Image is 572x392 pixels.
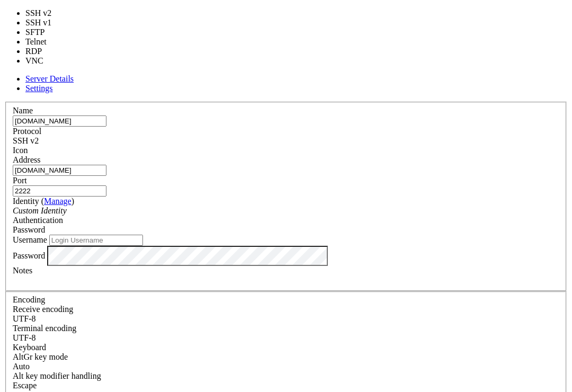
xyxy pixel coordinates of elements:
[13,185,106,197] input: Port Number
[25,47,64,56] li: RDP
[13,362,30,371] span: Auto
[13,106,33,115] label: Name
[13,216,63,225] label: Authentication
[13,381,37,390] span: Escape
[13,343,46,352] label: Keyboard
[13,314,559,324] div: UTF-8
[25,37,64,47] li: Telnet
[25,74,74,83] a: Server Details
[44,197,71,206] a: Manage
[49,235,143,246] input: Login Username
[13,371,101,380] label: Controls how the Alt key is handled. Escape: Send an ESC prefix. 8-Bit: Add 128 to the typed char...
[25,56,64,66] li: VNC
[13,225,45,234] span: Password
[13,197,74,206] label: Identity
[13,115,106,127] input: Server Name
[13,206,559,216] div: Custom Identity
[13,251,45,260] label: Password
[41,197,74,206] span: ( )
[13,266,32,275] label: Notes
[13,305,73,314] label: Set the expected encoding for data received from the host. If the encodings do not match, visual ...
[13,127,41,136] label: Protocol
[13,295,45,304] label: Encoding
[13,352,68,361] label: Set the expected encoding for data received from the host. If the encodings do not match, visual ...
[13,314,36,323] span: UTF-8
[25,84,53,93] a: Settings
[4,4,10,15] div: (0, 0)
[13,136,559,146] div: SSH v2
[13,165,106,176] input: Host Name or IP
[13,235,47,244] label: Username
[13,146,28,155] label: Icon
[13,333,559,343] div: UTF-8
[13,176,27,185] label: Port
[13,155,40,164] label: Address
[13,333,36,342] span: UTF-8
[13,225,559,235] div: Password
[13,381,559,390] div: Escape
[25,8,64,18] li: SSH v2
[25,28,64,37] li: SFTP
[13,362,559,371] div: Auto
[25,18,64,28] li: SSH v1
[13,324,76,333] label: The default terminal encoding. ISO-2022 enables character map translations (like graphics maps). ...
[13,206,67,215] i: Custom Identity
[13,136,39,145] span: SSH v2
